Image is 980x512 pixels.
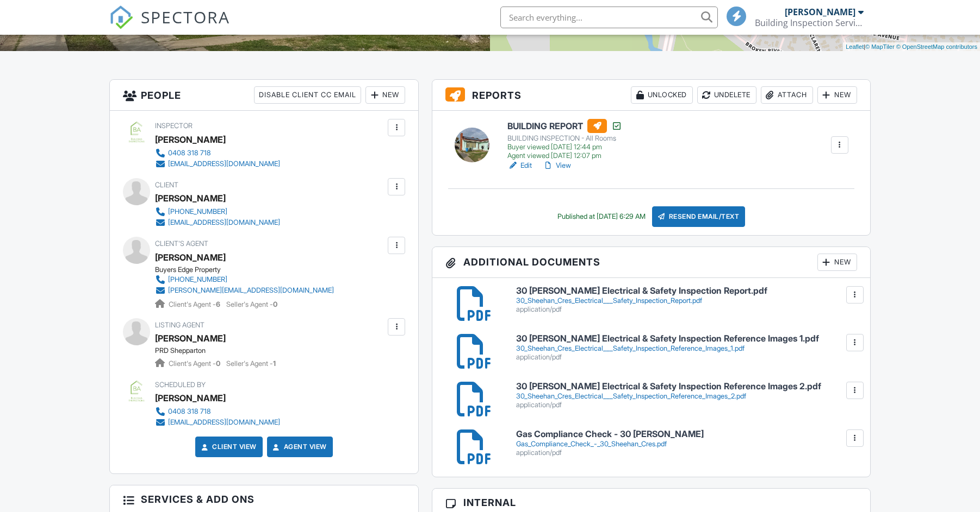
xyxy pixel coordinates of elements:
div: application/pdf [516,448,857,457]
div: BUILDING INSPECTION - All Rooms [507,134,622,143]
div: Resend Email/Text [652,206,746,227]
div: [PHONE_NUMBER] [168,207,227,216]
a: [PERSON_NAME][EMAIL_ADDRESS][DOMAIN_NAME] [155,285,334,296]
h6: Gas Compliance Check - 30 [PERSON_NAME] [516,429,857,439]
a: [EMAIL_ADDRESS][DOMAIN_NAME] [155,159,280,169]
div: 30_Sheehan_Cres_Electrical___Safety_Inspection_Report.pdf [516,296,857,305]
div: [PERSON_NAME] [155,330,226,346]
span: Seller's Agent - [226,359,276,368]
div: | [843,42,980,52]
a: [EMAIL_ADDRESS][DOMAIN_NAME] [155,217,280,228]
div: New [365,86,405,104]
span: Client's Agent - [169,300,222,308]
a: Agent View [271,441,327,452]
div: New [817,86,857,104]
strong: 1 [273,359,276,368]
a: BUILDING REPORT BUILDING INSPECTION - All Rooms Buyer viewed [DATE] 12:44 pm Agent viewed [DATE] ... [507,119,622,160]
div: [PERSON_NAME] [155,390,226,406]
a: © OpenStreetMap contributors [896,43,977,50]
a: Client View [199,441,257,452]
a: Gas Compliance Check - 30 [PERSON_NAME] Gas_Compliance_Check_-_30_Sheehan_Cres.pdf application/pdf [516,429,857,457]
span: Scheduled By [155,381,206,389]
div: Agent viewed [DATE] 12:07 pm [507,151,622,160]
div: [PERSON_NAME] [155,190,226,206]
h6: 30 [PERSON_NAME] Electrical & Safety Inspection Report.pdf [516,286,857,296]
span: Inspector [155,122,193,130]
div: Published at [DATE] 6:29 AM [557,212,646,221]
h3: Reports [432,80,870,111]
div: 30_Sheehan_Cres_Electrical___Safety_Inspection_Reference_Images_2.pdf [516,392,857,401]
a: © MapTiler [865,43,895,50]
h6: 30 [PERSON_NAME] Electrical & Safety Inspection Reference Images 1.pdf [516,334,857,344]
a: 30 [PERSON_NAME] Electrical & Safety Inspection Reference Images 2.pdf 30_Sheehan_Cres_Electrical... [516,382,857,409]
a: 30 [PERSON_NAME] Electrical & Safety Inspection Report.pdf 30_Sheehan_Cres_Electrical___Safety_In... [516,286,857,314]
span: Client [155,181,178,189]
div: PRD Shepparton [155,346,276,355]
a: 0408 318 718 [155,406,280,417]
div: [EMAIL_ADDRESS][DOMAIN_NAME] [168,160,280,168]
div: New [817,254,857,271]
div: [EMAIL_ADDRESS][DOMAIN_NAME] [168,218,280,227]
a: SPECTORA [109,15,230,37]
div: Undelete [697,86,756,104]
span: Client's Agent [155,239,208,248]
div: [PERSON_NAME][EMAIL_ADDRESS][DOMAIN_NAME] [168,286,334,295]
strong: 6 [216,300,220,308]
div: Attach [761,86,813,104]
div: 0408 318 718 [168,407,211,416]
a: [EMAIL_ADDRESS][DOMAIN_NAME] [155,417,280,428]
a: 0408 318 718 [155,148,280,159]
span: Seller's Agent - [226,300,277,308]
a: Edit [507,160,532,171]
div: [PERSON_NAME] [155,249,226,266]
h6: 30 [PERSON_NAME] Electrical & Safety Inspection Reference Images 2.pdf [516,382,857,391]
a: View [543,160,571,171]
a: [PHONE_NUMBER] [155,206,280,217]
div: [PHONE_NUMBER] [168,275,227,284]
strong: 0 [216,359,220,368]
div: [PERSON_NAME] [155,131,226,148]
div: application/pdf [516,305,857,314]
div: application/pdf [516,353,857,362]
div: [PERSON_NAME] [785,7,855,17]
a: [PHONE_NUMBER] [155,274,334,285]
img: The Best Home Inspection Software - Spectora [109,5,133,29]
div: Unlocked [631,86,693,104]
div: Buyer viewed [DATE] 12:44 pm [507,143,622,151]
div: Disable Client CC Email [254,86,361,104]
h6: BUILDING REPORT [507,119,622,133]
strong: 0 [273,300,277,308]
div: Gas_Compliance_Check_-_30_Sheehan_Cres.pdf [516,440,857,448]
span: Listing Agent [155,321,204,329]
h3: Additional Documents [432,247,870,278]
span: SPECTORA [141,5,230,28]
a: 30 [PERSON_NAME] Electrical & Safety Inspection Reference Images 1.pdf 30_Sheehan_Cres_Electrical... [516,334,857,362]
h3: People [110,80,418,111]
div: Buyers Edge Property [155,266,343,274]
div: application/pdf [516,401,857,409]
div: [EMAIL_ADDRESS][DOMAIN_NAME] [168,418,280,427]
a: Leaflet [846,43,864,50]
div: 0408 318 718 [168,149,211,157]
div: Building Inspection Services [755,17,864,28]
input: Search everything... [500,7,718,28]
span: Client's Agent - [169,359,222,368]
div: 30_Sheehan_Cres_Electrical___Safety_Inspection_Reference_Images_1.pdf [516,344,857,353]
